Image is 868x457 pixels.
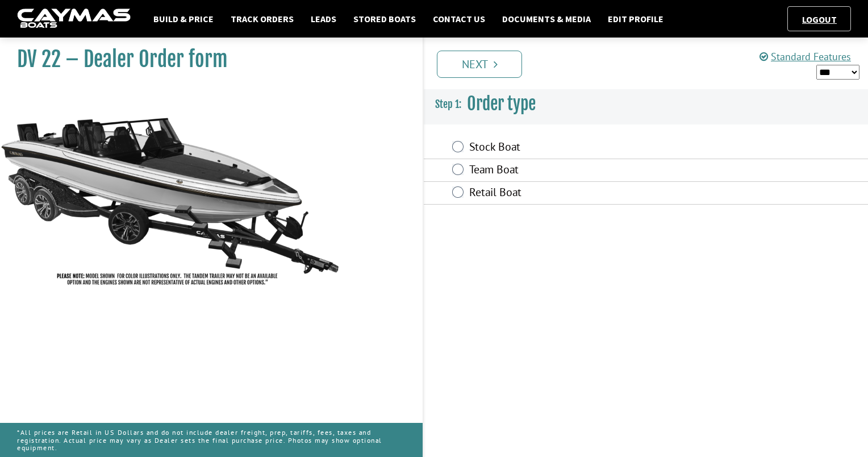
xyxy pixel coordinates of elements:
[17,47,394,72] h1: DV 22 – Dealer Order form
[434,49,868,78] ul: Pagination
[759,50,851,63] a: Standard Features
[602,11,669,26] a: Edit Profile
[424,83,868,125] h3: Order type
[469,140,708,156] label: Stock Boat
[305,11,342,26] a: Leads
[17,423,406,457] p: *All prices are Retail in US Dollars and do not include dealer freight, prep, tariffs, fees, taxe...
[348,11,422,26] a: Stored Boats
[225,11,299,26] a: Track Orders
[17,9,131,30] img: caymas-dealer-connect-2ed40d3bc7270c1d8d7ffb4b79bf05adc795679939227970def78ec6f6c03838.gif
[437,51,522,78] a: Next
[469,185,708,202] label: Retail Boat
[469,163,708,179] label: Team Boat
[796,14,842,25] a: Logout
[427,11,491,26] a: Contact Us
[496,11,596,26] a: Documents & Media
[148,11,219,26] a: Build & Price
